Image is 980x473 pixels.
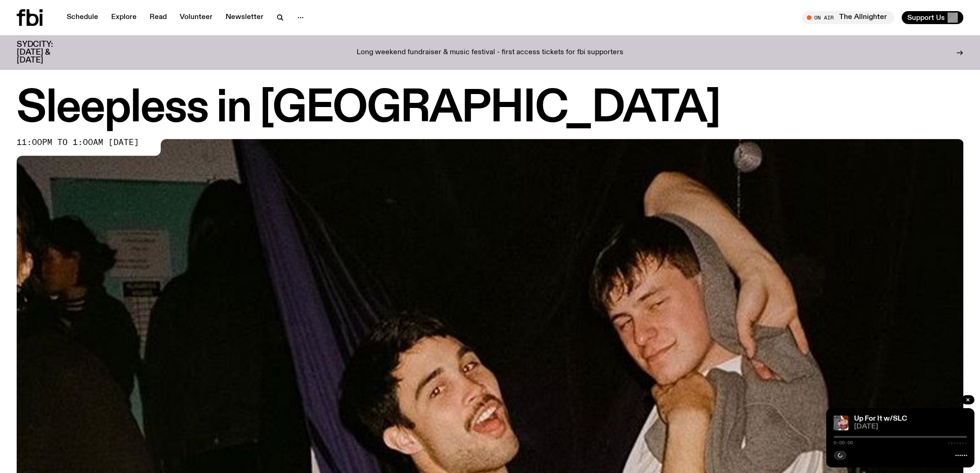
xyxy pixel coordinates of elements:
[802,11,894,24] button: On AirThe Allnighter
[854,415,907,423] a: Up For It w/SLC
[357,49,623,57] p: Long weekend fundraiser & music festival - first access tickets for fbi supporters
[17,139,139,146] span: 11:00pm to 1:00am [DATE]
[61,11,104,24] a: Schedule
[174,11,218,24] a: Volunteer
[17,88,963,130] h1: Sleepless in [GEOGRAPHIC_DATA]
[144,11,172,24] a: Read
[17,41,76,64] h3: SYDCITY: [DATE] & [DATE]
[834,441,853,445] span: 0:00:00
[220,11,269,24] a: Newsletter
[948,441,967,445] span: -:--:--
[106,11,142,24] a: Explore
[902,11,963,24] button: Support Us
[854,423,967,430] span: [DATE]
[907,13,945,22] span: Support Us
